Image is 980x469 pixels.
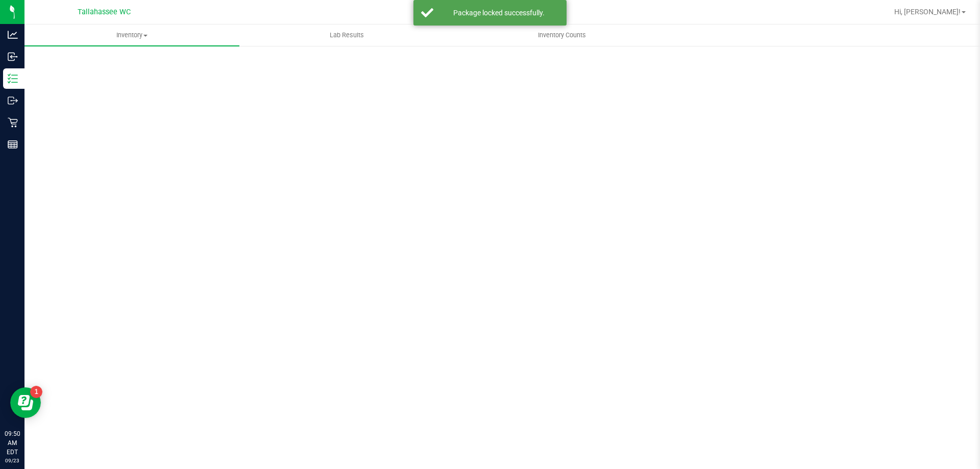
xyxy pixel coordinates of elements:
[454,24,669,46] a: Inventory Counts
[5,457,20,464] p: 09/23
[8,52,18,62] inline-svg: Inbound
[10,387,41,418] iframe: Resource center
[5,429,20,457] p: 09:50 AM EDT
[8,117,18,128] inline-svg: Retail
[24,24,239,46] a: Inventory
[439,8,559,18] div: Package locked successfully.
[316,31,378,40] span: Lab Results
[24,31,239,40] span: Inventory
[78,8,131,16] span: Tallahassee WC
[8,73,18,84] inline-svg: Inventory
[8,139,18,150] inline-svg: Reports
[8,30,18,40] inline-svg: Analytics
[524,31,600,40] span: Inventory Counts
[8,95,18,106] inline-svg: Outbound
[30,386,42,398] iframe: Resource center unread badge
[894,8,961,16] span: Hi, [PERSON_NAME]!
[239,24,454,46] a: Lab Results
